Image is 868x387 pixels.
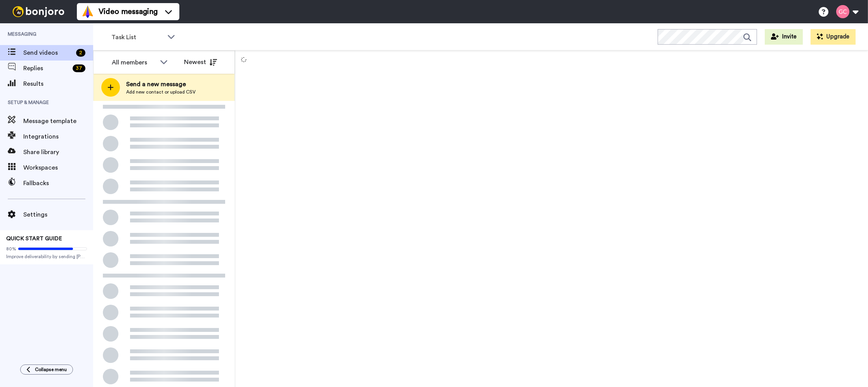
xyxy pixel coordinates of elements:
button: Newest [178,54,223,70]
img: bj-logo-header-white.svg [9,6,68,17]
span: Collapse menu [35,366,67,373]
span: Task List [111,33,163,42]
span: Workspaces [23,163,93,172]
span: Send a new message [126,80,196,89]
span: Share library [23,148,93,157]
span: Video messaging [99,6,158,17]
span: QUICK START GUIDE [6,236,62,241]
span: Improve deliverability by sending [PERSON_NAME]’s from your own email [6,253,87,260]
span: Settings [23,210,93,219]
span: Results [23,79,93,89]
span: Message template [23,116,93,126]
span: Add new contact or upload CSV [126,89,196,95]
span: Replies [23,64,69,73]
span: 80% [6,246,16,252]
button: Invite [765,29,803,45]
div: 37 [73,64,85,72]
div: All members [112,58,156,67]
span: Send videos [23,48,73,57]
button: Collapse menu [20,364,73,375]
button: Upgrade [811,29,856,45]
span: Fallbacks [23,179,93,188]
span: Integrations [23,132,93,141]
div: 2 [76,49,85,57]
img: vm-color.svg [82,5,94,18]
